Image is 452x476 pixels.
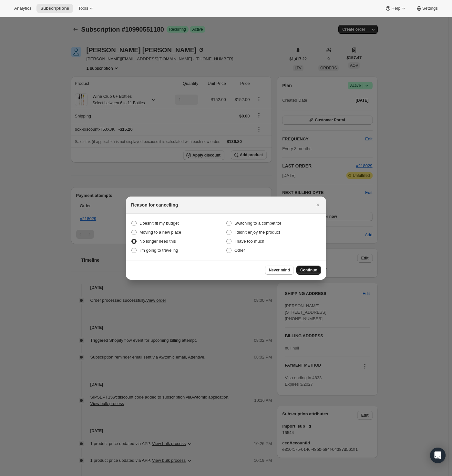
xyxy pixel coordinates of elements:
[40,6,69,11] span: Subscriptions
[139,221,179,226] span: Doesn't fit my budget
[139,239,176,244] span: No longer need this
[296,266,321,275] button: Continue
[381,4,410,13] button: Help
[78,6,88,11] span: Tools
[391,6,400,11] span: Help
[139,248,178,253] span: I'm going to traveling
[412,4,442,13] button: Settings
[234,230,280,235] span: I didn't enjoy the product
[422,6,438,11] span: Settings
[234,248,245,253] span: Other
[74,4,98,13] button: Tools
[234,239,264,244] span: I have too much
[10,4,35,13] button: Analytics
[14,6,31,11] span: Analytics
[265,266,294,275] button: Never mind
[300,268,317,273] span: Continue
[313,200,322,209] button: Close
[430,448,446,463] div: Open Intercom Messenger
[36,4,73,13] button: Subscriptions
[269,268,290,273] span: Never mind
[139,230,181,235] span: Moving to a new place
[131,202,178,208] h2: Reason for cancelling
[234,221,281,226] span: Switching to a competitor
